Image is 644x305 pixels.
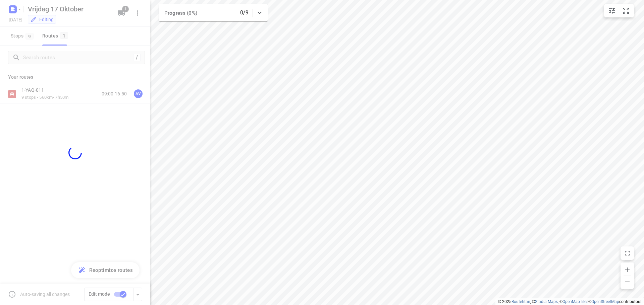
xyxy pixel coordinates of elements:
button: Map settings [605,4,619,17]
a: Stadia Maps [535,299,558,304]
a: OpenMapTiles [562,299,588,304]
button: Fit zoom [619,4,633,17]
div: small contained button group [604,4,634,17]
li: © 2025 , © , © © contributors [498,299,641,304]
a: OpenStreetMap [591,299,619,304]
p: 0/9 [240,9,249,17]
div: Progress (0%)0/9 [159,4,268,21]
span: Progress (0%) [164,10,197,16]
a: Routetitan [512,299,530,304]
